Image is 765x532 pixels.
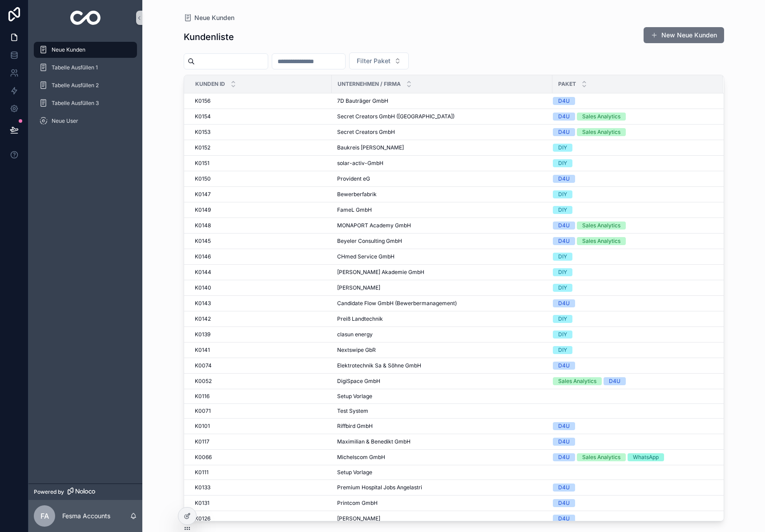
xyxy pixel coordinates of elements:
[337,206,372,214] span: FameL GmbH
[553,237,712,245] a: D4USales Analytics
[195,81,225,88] span: Kunden ID
[582,237,620,245] div: Sales Analytics
[553,346,712,354] a: DIY
[337,144,547,151] a: Baukreis [PERSON_NAME]
[195,144,326,151] a: K0152
[195,315,211,322] span: K0142
[195,129,210,136] span: K0153
[337,454,385,461] span: Michelscom GmbH
[553,284,712,292] a: DIY
[633,453,659,461] div: WhatsApp
[337,500,547,507] a: Printcom GmbH
[52,64,98,71] span: Tabelle Ausfüllen 1
[337,113,547,120] a: Secret Creators GmbH ([GEOGRAPHIC_DATA])
[337,393,372,400] span: Setup Vorlage
[558,144,567,152] div: DIY
[553,144,712,152] a: DIY
[195,484,326,491] a: K0133
[558,97,570,105] div: D4U
[337,222,547,229] a: MONAPORT Academy GmbH
[553,190,712,198] a: DIY
[558,222,570,230] div: D4U
[644,27,724,43] button: New Neue Kunden
[558,268,567,276] div: DIY
[195,469,209,476] span: K0111
[337,484,547,491] a: Premium Hospital Jobs Angelastri
[195,222,211,229] span: K0148
[195,175,211,182] span: K0150
[195,175,326,182] a: K0150
[195,97,210,105] span: K0156
[195,191,211,198] span: K0147
[558,362,570,370] div: D4U
[337,269,547,276] a: [PERSON_NAME] Akademie GmbH
[195,438,326,445] a: K0117
[337,423,547,430] a: Riffbird GmbH
[553,422,712,430] a: D4U
[34,488,64,496] span: Powered by
[195,378,212,385] span: K0052
[553,97,712,105] a: D4U
[337,160,547,167] a: solar-activ-GmbH
[337,238,547,245] a: Beyeler Consulting GmbH
[40,511,49,521] span: FA
[337,515,380,522] span: [PERSON_NAME]
[337,454,547,461] a: Michelscom GmbH
[195,423,210,430] span: K0101
[558,81,576,88] span: Paket
[195,347,210,354] span: K0141
[337,191,377,198] span: Bewerberfabrik
[337,393,547,400] a: Setup Vorlage
[338,81,401,88] span: Unternehmen / Firma
[195,160,209,167] span: K0151
[195,206,211,214] span: K0149
[195,206,326,214] a: K0149
[52,100,99,107] span: Tabelle Ausfüllen 3
[195,97,326,105] a: K0156
[337,331,373,338] span: clasun energy
[558,113,570,121] div: D4U
[337,129,395,136] span: Secret Creators GmbH
[582,113,620,121] div: Sales Analytics
[195,515,326,522] a: K0126
[558,237,570,245] div: D4U
[558,330,567,339] div: DIY
[337,438,547,445] a: Maximilian & Benedikt GmbH
[195,238,326,245] a: K0145
[558,175,570,183] div: D4U
[609,377,620,385] div: D4U
[195,238,211,245] span: K0145
[195,253,326,260] a: K0146
[553,113,712,121] a: D4USales Analytics
[195,469,326,476] a: K0111
[34,42,137,58] a: Neue Kunden
[195,500,326,507] a: K0131
[553,268,712,276] a: DIY
[553,453,712,461] a: D4USales AnalyticsWhatsApp
[558,484,570,492] div: D4U
[337,378,380,385] span: DigiSpace GmbH
[349,52,409,69] button: Select Button
[195,113,211,120] span: K0154
[195,378,326,385] a: K0052
[34,60,137,76] a: Tabelle Ausfüllen 1
[195,362,326,369] a: K0074
[195,160,326,167] a: K0151
[337,469,547,476] a: Setup Vorlage
[553,206,712,214] a: DIY
[195,423,326,430] a: K0101
[582,453,620,461] div: Sales Analytics
[62,512,110,520] p: Fesma Accounts
[337,515,547,522] a: [PERSON_NAME]
[195,438,209,445] span: K0117
[558,206,567,214] div: DIY
[553,515,712,523] a: D4U
[337,113,455,120] span: Secret Creators GmbH ([GEOGRAPHIC_DATA])
[582,128,620,136] div: Sales Analytics
[195,331,326,338] a: K0139
[337,253,395,260] span: CHmed Service GmbH
[195,407,211,415] span: K0071
[195,191,326,198] a: K0147
[558,190,567,198] div: DIY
